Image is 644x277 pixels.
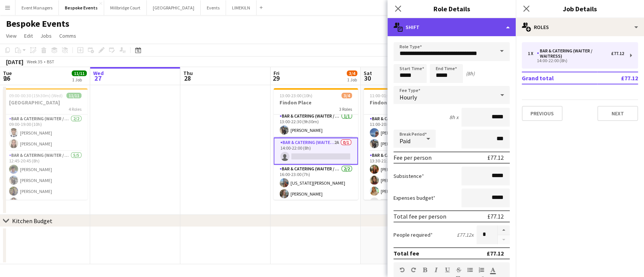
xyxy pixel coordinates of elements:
[92,74,104,83] span: 27
[611,51,624,56] div: £77.12
[93,70,104,77] span: Wed
[498,225,510,235] button: Increase
[24,32,33,39] span: Edit
[3,115,88,151] app-card-role: Bar & Catering (Waiter / waitress)2/209:00-19:00 (10h)[PERSON_NAME][PERSON_NAME]
[487,154,504,161] div: £77.12
[59,0,104,15] button: Bespoke Events
[59,32,76,39] span: Comms
[487,249,504,257] div: £77.12
[393,213,446,220] div: Total fee per person
[25,59,44,64] span: Week 35
[387,4,516,14] h3: Role Details
[597,106,638,121] button: Next
[479,267,484,273] button: Ordered List
[72,77,86,83] div: 1 Job
[364,115,448,151] app-card-role: Bar & Catering (Waiter / waitress)2/211:00-20:00 (9h)[PERSON_NAME][PERSON_NAME]
[364,151,448,210] app-card-role: Bar & Catering (Waiter / waitress)1I2A3/413:30-21:30 (8h)[PERSON_NAME][PERSON_NAME][PERSON_NAME]
[274,138,358,165] app-card-role: Bar & Catering (Waiter / waitress)2A0/114:00-22:00 (8h)
[487,213,504,220] div: £77.12
[9,93,63,98] span: 09:00-00:30 (15h30m) (Wed)
[449,114,458,121] div: 8h x
[393,173,424,179] label: Subsistence
[201,0,226,15] button: Events
[393,154,432,161] div: Fee per person
[274,165,358,201] app-card-role: Bar & Catering (Waiter / waitress)2/216:00-23:00 (7h)[US_STATE][PERSON_NAME][PERSON_NAME]
[400,137,410,145] span: Paid
[280,93,312,98] span: 13:00-23:00 (10h)
[347,77,357,83] div: 1 Job
[528,59,624,63] div: 14:00-22:00 (8h)
[393,249,419,257] div: Total fee
[6,32,17,39] span: View
[393,194,435,201] label: Expenses budget
[400,93,417,101] span: Hourly
[466,70,475,77] div: (8h)
[274,70,280,77] span: Fri
[433,267,439,273] button: Italic
[341,93,352,98] span: 3/4
[3,70,12,77] span: Tue
[272,74,280,83] span: 29
[40,32,52,39] span: Jobs
[72,70,87,76] span: 11/11
[490,267,495,273] button: Text Color
[37,31,55,41] a: Jobs
[339,106,352,112] span: 3 Roles
[522,106,563,121] button: Previous
[21,31,36,41] a: Edit
[6,58,23,66] div: [DATE]
[182,74,193,83] span: 28
[456,267,461,273] button: Strikethrough
[3,88,88,200] app-job-card: 09:00-00:30 (15h30m) (Wed)11/11[GEOGRAPHIC_DATA]4 RolesBar & Catering (Waiter / waitress)2/209:00...
[274,88,358,200] app-job-card: 13:00-23:00 (10h)3/4Findon Place3 RolesBar & Catering (Waiter / waitress)1/113:00-22:30 (9h30m)[P...
[370,93,414,98] span: 11:00-01:00 (14h) (Sun)
[274,99,358,106] h3: Findon Place
[56,31,79,41] a: Comms
[387,18,516,36] div: Shift
[226,0,257,15] button: LIMEKILN
[66,93,81,98] span: 11/11
[516,18,644,36] div: Roles
[15,0,59,15] button: Event Managers
[522,72,597,84] td: Grand total
[537,48,611,59] div: Bar & Catering (Waiter / waitress)
[69,106,81,112] span: 4 Roles
[47,59,54,64] div: BST
[422,267,427,273] button: Bold
[183,70,193,77] span: Thu
[400,267,405,273] button: Undo
[3,31,20,41] a: View
[3,151,88,220] app-card-role: Bar & Catering (Waiter / waitress)5/512:45-20:45 (8h)[PERSON_NAME][PERSON_NAME][PERSON_NAME][PERS...
[104,0,147,15] button: Millbridge Court
[528,51,537,56] div: 1 x
[516,4,644,14] h3: Job Details
[411,267,416,273] button: Redo
[597,72,638,84] td: £77.12
[6,18,69,29] h1: Bespoke Events
[12,217,52,225] div: Kitchen Budget
[3,99,88,106] h3: [GEOGRAPHIC_DATA]
[364,99,448,106] h3: Findon Place
[347,70,357,76] span: 3/4
[274,112,358,138] app-card-role: Bar & Catering (Waiter / waitress)1/113:00-22:30 (9h30m)[PERSON_NAME]
[457,231,473,238] div: £77.12 x
[364,70,372,77] span: Sat
[467,267,473,273] button: Unordered List
[147,0,201,15] button: [GEOGRAPHIC_DATA]
[364,88,448,200] app-job-card: 11:00-01:00 (14h) (Sun)9/12Findon Place5 RolesBar & Catering (Waiter / waitress)2/211:00-20:00 (9...
[363,74,372,83] span: 30
[393,231,433,238] label: People required
[445,267,450,273] button: Underline
[2,74,12,83] span: 26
